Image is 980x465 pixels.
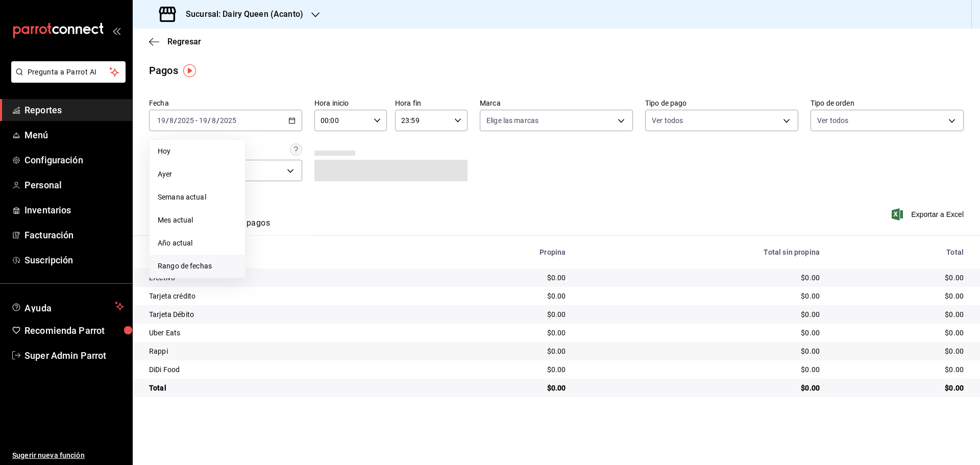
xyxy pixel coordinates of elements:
[149,248,416,256] div: Tipo de pago
[582,328,820,338] div: $0.00
[433,273,566,283] div: $0.00
[836,328,964,338] div: $0.00
[167,37,201,46] span: Regresar
[24,349,124,362] span: Super Admin Parrot
[158,238,237,249] span: Año actual
[433,364,566,375] div: $0.00
[836,346,964,356] div: $0.00
[112,27,120,35] button: open_drawer_menu
[582,309,820,320] div: $0.00
[24,203,124,217] span: Inventarios
[24,103,124,117] span: Reportes
[24,324,124,337] span: Recomienda Parrot
[149,328,416,338] div: Uber Eats
[177,116,194,125] input: ----
[158,169,237,180] span: Ayer
[433,248,566,256] div: Propina
[582,248,820,256] div: Total sin propina
[811,100,964,107] label: Tipo de orden
[24,128,124,142] span: Menú
[149,346,416,356] div: Rappi
[24,253,124,267] span: Suscripción
[836,273,964,283] div: $0.00
[24,300,111,312] span: Ayuda
[157,116,166,125] input: --
[149,383,416,393] div: Total
[486,115,538,126] span: Elige las marcas
[158,146,237,157] span: Hoy
[149,63,178,78] div: Pagos
[199,116,208,125] input: --
[149,100,302,107] label: Fecha
[582,346,820,356] div: $0.00
[433,383,566,393] div: $0.00
[208,116,211,125] span: /
[219,116,237,125] input: ----
[24,228,124,242] span: Facturación
[28,67,110,78] span: Pregunta a Parrot AI
[149,309,416,320] div: Tarjeta Débito
[433,346,566,356] div: $0.00
[582,383,820,393] div: $0.00
[195,116,198,125] span: -
[183,64,196,77] img: Tooltip marker
[836,364,964,375] div: $0.00
[216,116,219,125] span: /
[652,115,683,126] span: Ver todos
[178,8,303,20] h3: Sucursal: Dairy Queen (Acanto)
[582,364,820,375] div: $0.00
[433,328,566,338] div: $0.00
[582,291,820,301] div: $0.00
[480,100,633,107] label: Marca
[149,291,416,301] div: Tarjeta crédito
[12,450,124,461] span: Sugerir nueva función
[158,261,237,272] span: Rango de fechas
[314,100,387,107] label: Hora inicio
[149,37,201,46] button: Regresar
[836,291,964,301] div: $0.00
[7,74,126,85] a: Pregunta a Parrot AI
[232,218,270,235] button: Ver pagos
[433,309,566,320] div: $0.00
[582,273,820,283] div: $0.00
[174,116,177,125] span: /
[149,273,416,283] div: Efectivo
[24,153,124,167] span: Configuración
[817,115,848,126] span: Ver todos
[395,100,468,107] label: Hora fin
[158,215,237,226] span: Mes actual
[211,116,216,125] input: --
[836,309,964,320] div: $0.00
[894,208,964,221] button: Exportar a Excel
[169,116,174,125] input: --
[836,248,964,256] div: Total
[24,178,124,192] span: Personal
[433,291,566,301] div: $0.00
[149,364,416,375] div: DiDi Food
[158,192,237,203] span: Semana actual
[166,116,169,125] span: /
[11,61,126,83] button: Pregunta a Parrot AI
[836,383,964,393] div: $0.00
[645,100,798,107] label: Tipo de pago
